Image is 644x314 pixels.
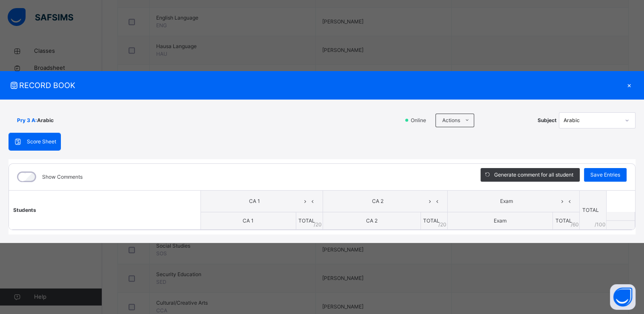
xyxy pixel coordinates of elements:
div: Arabic [564,117,620,124]
th: TOTAL [580,190,607,230]
span: Subject [538,117,557,124]
span: TOTAL [298,217,315,224]
span: RECORD BOOK [9,80,623,91]
span: Actions [442,117,460,124]
span: Exam [454,197,559,205]
span: Save Entries [590,171,620,179]
span: Pry 3 A : [17,117,37,124]
span: TOTAL [555,217,572,224]
span: Students [13,207,36,213]
span: TOTAL [423,217,440,224]
span: Arabic [37,117,54,124]
span: Generate comment for all student [494,171,573,179]
button: Open asap [610,284,635,310]
span: Online [410,117,431,124]
span: Score Sheet [27,138,56,146]
span: /100 [594,221,605,228]
span: CA 2 [329,197,426,205]
span: CA 2 [366,217,378,224]
span: CA 1 [243,217,254,224]
span: / 20 [314,221,322,228]
span: / 60 [570,221,578,228]
span: Exam [494,217,507,224]
span: / 20 [438,221,447,228]
div: × [623,80,635,91]
span: CA 1 [207,197,302,205]
label: Show Comments [42,173,83,181]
